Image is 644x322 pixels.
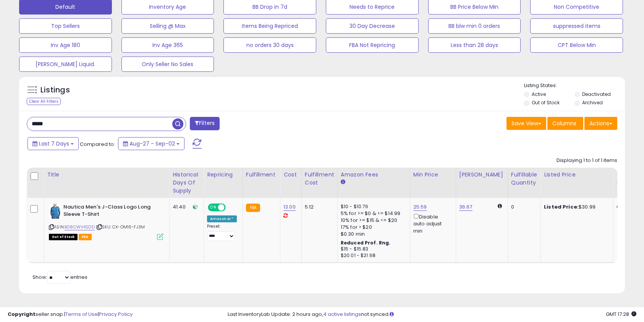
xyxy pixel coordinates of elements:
[506,117,546,130] button: Save View
[209,204,218,211] span: ON
[582,91,611,97] label: Deactivated
[341,246,404,252] div: $15 - $15.83
[121,37,214,53] button: Inv Age 365
[547,117,583,130] button: Columns
[283,171,298,179] div: Cost
[459,203,472,211] a: 36.67
[341,224,404,231] div: 17% for > $20
[8,311,36,318] strong: Copyright
[207,224,237,241] div: Preset:
[49,234,78,240] span: All listings that are currently out of stock and unavailable for purchase on Amazon
[584,117,617,130] button: Actions
[413,212,450,235] div: Disable auto adjust min
[79,234,92,240] span: FBA
[459,171,505,179] div: [PERSON_NAME]
[49,204,163,239] div: ASIN:
[341,231,404,238] div: $0.30 min
[606,311,636,318] span: 2025-09-10 17:28 GMT
[207,215,237,222] div: Amazon AI *
[341,239,391,246] b: Reduced Prof. Rng.
[8,311,133,318] div: seller snap | |
[532,99,560,106] label: Out of Stock
[65,224,95,230] a: B08CWV4SDD
[63,204,156,220] b: Nautica Men's J-Class Logo Long Sleeve T-Shirt
[129,140,175,147] span: Aug-27 - Sep-02
[341,210,404,217] div: 5% for >= $0 & <= $14.99
[223,18,316,34] button: Items Being Repriced
[305,171,334,187] div: Fulfillment Cost
[223,37,316,53] button: no orders 30 days
[305,204,332,210] div: 5.12
[173,204,198,210] div: 41.40
[582,99,603,106] label: Archived
[246,204,260,212] small: FBA
[121,18,214,34] button: Selling @ Max
[341,204,404,210] div: $10 - $10.76
[121,57,214,72] button: Only Seller No Sales
[552,120,576,127] span: Columns
[19,37,112,53] button: Inv Age 180
[532,91,546,97] label: Active
[32,273,87,281] span: Show: entries
[326,37,419,53] button: FBA Not Repricing
[190,117,220,130] button: Filters
[511,204,535,210] div: 0
[27,98,61,105] div: Clear All Filters
[80,141,115,148] span: Compared to:
[544,203,579,210] b: Listed Price:
[323,311,361,318] a: 4 active listings
[428,37,521,53] button: Less than 28 days
[118,137,184,150] button: Aug-27 - Sep-02
[428,18,521,34] button: BB blw min 0 orders
[47,171,166,179] div: Title
[49,204,61,219] img: 41vqCy6L7fL._SL40_.jpg
[616,171,632,187] div: Ship Price
[341,179,345,186] small: Amazon Fees.
[616,204,629,210] div: 0.00
[19,57,112,72] button: [PERSON_NAME] Liquid.
[19,18,112,34] button: Top Sellers
[413,203,427,211] a: 25.59
[65,311,98,318] a: Terms of Use
[341,217,404,224] div: 10% for >= $15 & <= $20
[96,224,145,230] span: | SKU: CX-OM16-FJ3M
[530,18,623,34] button: suppressed items
[207,171,239,179] div: Repricing
[40,85,70,95] h5: Listings
[283,203,296,211] a: 13.00
[173,171,201,195] div: Historical Days Of Supply
[28,137,79,150] button: Last 7 Days
[530,37,623,53] button: CPT Below Min
[557,157,617,164] div: Displaying 1 to 1 of 1 items
[326,18,419,34] button: 30 Day Decrease
[544,171,610,179] div: Listed Price
[413,171,453,179] div: Min Price
[246,171,277,179] div: Fulfillment
[99,311,133,318] a: Privacy Policy
[341,252,404,259] div: $20.01 - $21.68
[341,171,407,179] div: Amazon Fees
[39,140,69,147] span: Last 7 Days
[544,204,607,210] div: $30.99
[511,171,537,187] div: Fulfillable Quantity
[228,311,636,318] div: Last InventoryLab Update: 2 hours ago, not synced.
[524,82,625,89] p: Listing States:
[225,204,237,211] span: OFF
